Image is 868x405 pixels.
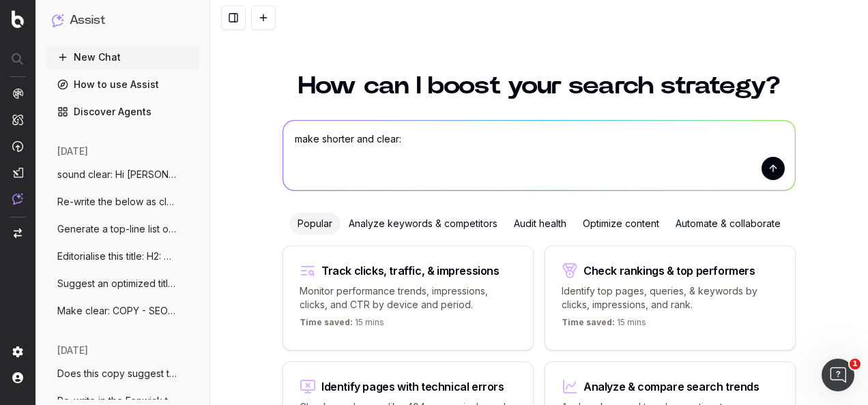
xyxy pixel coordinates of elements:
a: Discover Agents [46,101,199,123]
p: Monitor performance trends, impressions, clicks, and CTR by device and period. [300,284,517,312]
button: Make clear: COPY - SEO & EDITORIAL: E [46,300,199,322]
span: Re-write the below as clear notes: Art [57,195,177,209]
span: Editorialise this title: H2: TOP OF THE [57,250,177,263]
span: Generate a top-line list of optimised SE [57,222,177,236]
p: 15 mins [300,317,384,333]
p: 15 mins [562,317,646,333]
span: Time saved: [562,317,615,327]
img: Setting [12,346,23,357]
div: Check rankings & top performers [583,265,755,276]
a: How to use Assist [46,74,199,95]
img: Intelligence [12,114,23,125]
span: sound clear: Hi [PERSON_NAME], I hope you're well. [57,168,177,181]
span: [DATE] [57,344,88,357]
img: Analytics [12,88,23,99]
div: Analyze keywords & competitors [341,213,506,235]
img: Switch project [14,228,22,238]
img: Activation [12,140,23,152]
button: Suggest an optimized title and descripti [46,273,199,295]
img: Assist [52,14,64,27]
button: Editorialise this title: H2: TOP OF THE [46,245,199,267]
button: sound clear: Hi [PERSON_NAME], I hope you're well. [46,164,199,185]
img: My account [12,372,23,383]
button: Assist [52,11,194,30]
p: Identify top pages, queries, & keywords by clicks, impressions, and rank. [562,284,779,312]
img: Studio [12,167,23,178]
div: Identify pages with technical errors [321,381,504,392]
div: Popular [289,213,341,235]
span: Does this copy suggest the advent calend [57,367,177,380]
span: 1 [850,359,860,370]
button: Does this copy suggest the advent calend [46,363,199,385]
h1: How can I boost your search strategy? [283,74,796,98]
span: Suggest an optimized title and descripti [57,277,177,290]
div: Automate & collaborate [667,213,789,235]
button: Re-write the below as clear notes: Art [46,191,199,213]
div: Optimize content [575,213,667,235]
img: Assist [12,193,23,205]
div: Analyze & compare search trends [583,381,759,392]
span: [DATE] [57,145,88,158]
h1: Assist [70,11,105,30]
textarea: make shorter and clear: [283,121,795,190]
span: Time saved: [300,317,353,327]
span: Make clear: COPY - SEO & EDITORIAL: E [57,304,177,318]
div: Audit health [506,213,575,235]
button: New Chat [46,46,199,68]
iframe: Intercom live chat [822,359,854,391]
img: Botify logo [12,10,24,28]
button: Generate a top-line list of optimised SE [46,218,199,240]
div: Track clicks, traffic, & impressions [321,265,500,276]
